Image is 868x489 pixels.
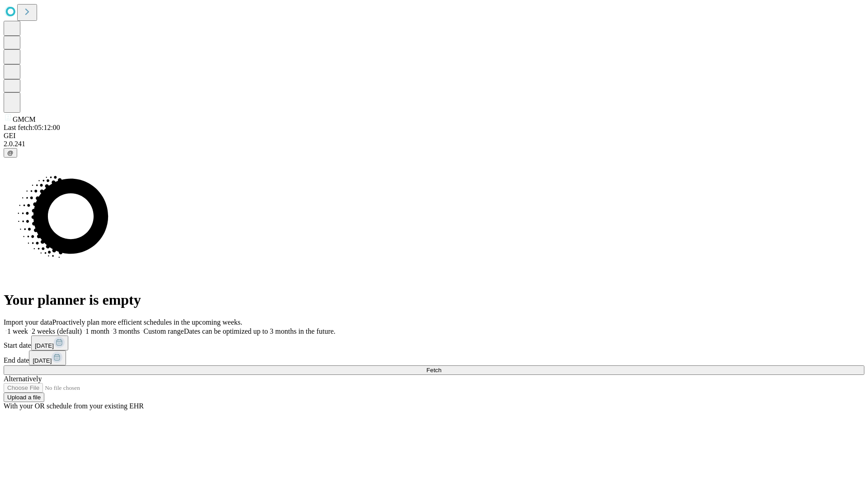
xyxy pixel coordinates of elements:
[4,393,44,402] button: Upload a file
[4,336,864,350] div: Start date
[143,327,184,335] span: Custom range
[7,149,14,156] span: @
[32,327,82,335] span: 2 weeks (default)
[85,327,109,335] span: 1 month
[4,140,864,148] div: 2.0.241
[113,327,140,335] span: 3 months
[52,318,242,326] span: Proactively plan more efficient schedules in the upcoming weeks.
[4,132,864,140] div: GEI
[4,350,864,365] div: End date
[4,375,42,383] span: Alternatively
[4,148,17,158] button: @
[4,292,864,308] h1: Your planner is empty
[29,350,66,365] button: [DATE]
[4,365,864,375] button: Fetch
[4,318,52,326] span: Import your data
[35,342,54,349] span: [DATE]
[4,402,144,410] span: With your OR schedule from your existing EHR
[184,327,335,335] span: Dates can be optimized up to 3 months in the future.
[31,336,68,350] button: [DATE]
[13,115,36,123] span: GMCM
[33,357,52,364] span: [DATE]
[7,327,28,335] span: 1 week
[426,367,441,374] span: Fetch
[4,124,60,131] span: Last fetch: 05:12:00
